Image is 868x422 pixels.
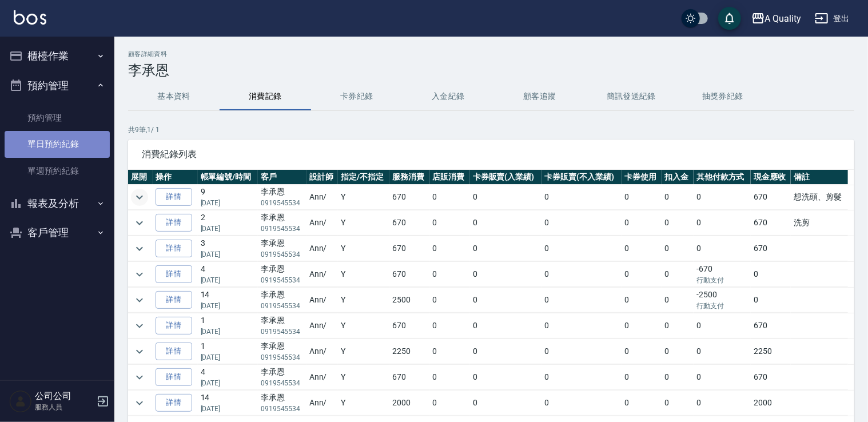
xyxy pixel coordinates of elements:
td: 670 [389,262,429,287]
td: Ann / [306,339,338,364]
td: 0 [622,391,662,416]
td: 0 [622,262,662,287]
td: 0 [541,236,622,261]
td: Ann / [306,185,338,210]
p: 0919545534 [261,224,304,234]
a: 詳情 [156,368,192,386]
img: Logo [14,10,46,25]
td: 2000 [389,391,429,416]
p: 行動支付 [696,275,748,285]
td: Ann / [306,236,338,261]
td: 0 [470,313,541,339]
th: 其他付款方式 [694,170,751,185]
td: 2250 [751,339,791,364]
td: 0 [662,339,694,364]
p: 0919545534 [261,404,304,414]
button: expand row [131,395,148,412]
td: 0 [751,288,791,313]
p: 0919545534 [261,275,304,285]
td: 0 [541,185,622,210]
td: 0 [694,391,751,416]
button: A Quality [747,7,806,30]
th: 帳單編號/時間 [198,170,258,185]
button: expand row [131,317,148,335]
td: 0 [470,391,541,416]
td: 2000 [751,391,791,416]
td: 0 [541,339,622,364]
td: 洗剪 [791,210,848,236]
th: 展開 [128,170,153,185]
a: 詳情 [156,291,192,309]
td: Y [338,210,389,236]
td: 李承恩 [258,185,306,210]
td: 2500 [389,288,429,313]
a: 詳情 [156,188,192,206]
td: 0 [541,365,622,390]
th: 卡券使用 [622,170,662,185]
td: 0 [694,236,751,261]
td: 0 [430,339,470,364]
button: expand row [131,292,148,309]
a: 詳情 [156,214,192,232]
button: 登出 [810,8,854,29]
th: 服務消費 [389,170,429,185]
td: 0 [470,236,541,261]
td: 0 [622,210,662,236]
td: 0 [430,391,470,416]
td: 0 [430,288,470,313]
td: Y [338,365,389,390]
td: Y [338,313,389,339]
td: 0 [662,365,694,390]
th: 指定/不指定 [338,170,389,185]
p: [DATE] [201,249,255,260]
td: 0 [470,185,541,210]
button: 櫃檯作業 [5,41,110,71]
button: 抽獎券紀錄 [677,83,769,110]
th: 扣入金 [662,170,694,185]
button: expand row [131,343,148,360]
p: [DATE] [201,327,255,337]
td: 0 [622,339,662,364]
a: 詳情 [156,240,192,257]
button: expand row [131,369,148,386]
td: 0 [430,185,470,210]
img: Person [9,390,32,413]
td: 670 [389,313,429,339]
th: 備註 [791,170,848,185]
td: 李承恩 [258,365,306,390]
td: 李承恩 [258,339,306,364]
td: Ann / [306,262,338,287]
td: 李承恩 [258,313,306,339]
td: 670 [389,236,429,261]
p: 0919545534 [261,198,304,208]
td: 0 [470,288,541,313]
td: 670 [751,210,791,236]
p: 0919545534 [261,352,304,363]
td: 670 [389,210,429,236]
td: 0 [622,288,662,313]
td: 0 [622,365,662,390]
td: Y [338,262,389,287]
td: 0 [694,365,751,390]
p: 0919545534 [261,327,304,337]
td: 0 [694,210,751,236]
td: 0 [430,313,470,339]
td: 670 [751,185,791,210]
td: 2 [198,210,258,236]
p: [DATE] [201,275,255,285]
td: 0 [430,365,470,390]
td: Y [338,236,389,261]
p: [DATE] [201,378,255,388]
td: 14 [198,391,258,416]
td: 0 [430,210,470,236]
p: [DATE] [201,301,255,311]
div: A Quality [765,11,802,26]
td: 李承恩 [258,262,306,287]
button: 基本資料 [128,83,220,110]
td: 0 [541,262,622,287]
td: 0 [430,236,470,261]
a: 詳情 [156,343,192,360]
td: -670 [694,262,751,287]
td: 670 [751,313,791,339]
td: 0 [470,210,541,236]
